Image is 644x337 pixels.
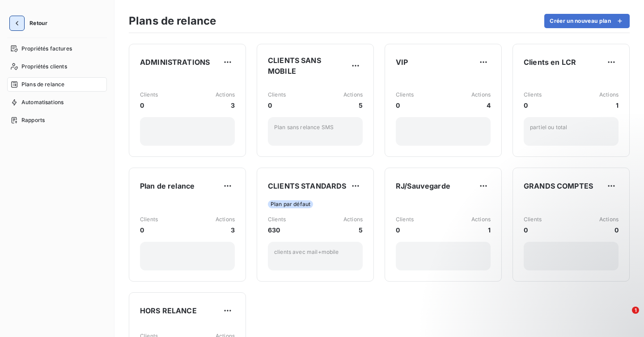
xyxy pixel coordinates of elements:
span: Clients [524,215,542,223]
span: 0 [524,225,542,235]
p: clients avec mail+mobile [274,248,356,256]
span: Clients [268,91,286,99]
span: Propriétés factures [21,45,72,53]
span: Actions [216,91,235,99]
span: Actions [343,215,363,223]
span: Actions [216,215,235,223]
span: 1 [471,225,491,235]
iframe: Intercom notifications message [465,250,644,313]
span: Actions [343,91,363,99]
span: 4 [471,101,491,110]
iframe: Intercom live chat [614,307,635,328]
span: Clients en LCR [524,57,576,67]
span: Plan par défaut [268,200,313,208]
span: Plan de relance [140,181,195,191]
a: Plans de relance [7,77,107,92]
span: Retour [30,21,47,26]
span: Clients [268,215,286,223]
a: Propriétés clients [7,59,107,74]
span: 0 [140,225,158,235]
a: Automatisations [7,95,107,110]
span: Clients [396,215,414,223]
p: Plan sans relance SMS [274,123,356,131]
span: ADMINISTRATIONS [140,57,210,67]
span: CLIENTS SANS MOBILE [268,55,348,76]
span: 0 [524,101,542,110]
a: Rapports [7,113,107,127]
span: 0 [268,101,286,110]
span: GRANDS COMPTES [524,181,593,191]
span: 630 [268,225,286,235]
span: HORS RELANCE [140,305,197,316]
p: partiel ou total [530,123,612,131]
span: VIP [396,57,408,67]
span: Plans de relance [21,80,64,88]
span: 3 [216,225,235,235]
span: 5 [343,225,363,235]
span: Clients [140,91,158,99]
span: Actions [471,215,491,223]
span: 0 [140,101,158,110]
a: Propriétés factures [7,42,107,56]
span: 5 [343,101,363,110]
span: 0 [396,101,414,110]
span: Actions [599,91,619,99]
span: Propriétés clients [21,63,67,71]
span: Clients [524,91,542,99]
button: Créer un nouveau plan [544,14,630,28]
h3: Plans de relance [129,13,216,29]
span: CLIENTS STANDARDS [268,181,347,191]
span: Actions [471,91,491,99]
span: Rapports [21,116,45,124]
span: 3 [216,101,235,110]
span: 0 [599,225,619,235]
span: Actions [599,215,619,223]
span: 1 [632,307,639,314]
span: Clients [140,215,158,223]
span: 1 [599,101,619,110]
span: RJ/Sauvegarde [396,181,450,191]
span: Clients [396,91,414,99]
span: Automatisations [21,98,64,106]
span: 0 [396,225,414,235]
button: Retour [7,16,55,30]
